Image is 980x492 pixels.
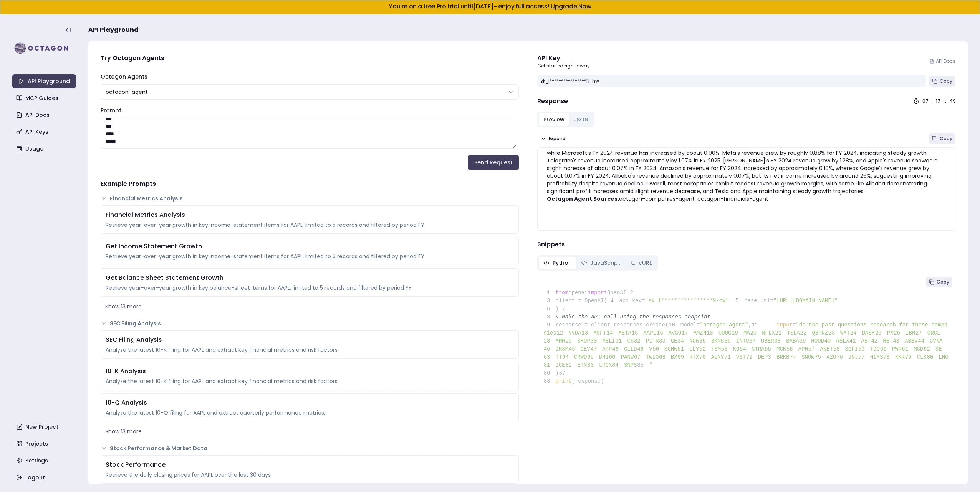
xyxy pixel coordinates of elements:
[828,330,850,336] span: WMT
[918,338,943,344] span: CVNA
[13,420,77,434] a: New Project
[559,369,571,377] span: 87
[547,195,619,203] strong: Octagon Agent Sources:
[744,298,773,304] span: base_url=
[659,353,671,361] span: 68
[923,346,942,352] span: SE
[551,2,591,11] a: Upgrade Now
[631,329,644,337] span: 15
[543,361,556,369] span: 81
[929,76,955,87] button: Copy
[808,345,820,353] span: 57
[850,329,862,337] span: 24
[765,353,777,361] span: 73
[706,329,718,337] span: 18
[13,471,77,484] a: Logout
[724,337,737,345] span: 36
[880,346,902,352] span: PWR
[639,259,652,267] span: cURL
[101,179,519,189] h4: Example Prompts
[572,378,604,384] span: (response)
[543,362,565,368] span: ICE
[101,195,519,202] button: Financial Metrics Analysis
[894,330,915,336] span: IBM
[799,337,811,345] span: 39
[12,74,76,88] a: API Playground
[590,337,603,345] span: 30
[677,346,699,352] span: LLY
[590,346,612,352] span: APP
[106,460,514,469] div: Stock Performance
[537,54,590,63] div: API Key
[739,345,752,353] span: 54
[13,91,77,105] a: MCP Guides
[774,338,799,344] span: BABA
[626,289,639,297] span: 2
[699,338,724,344] span: BKNG
[824,338,849,344] span: RBLX
[587,354,609,360] span: DHI
[106,253,514,260] div: Retrieve year-over-year growth in key income-statement items for AAPL, limited to 5 records and f...
[669,321,681,329] span: 10
[833,345,845,353] span: 58
[13,454,77,467] a: Settings
[894,329,906,337] span: 26
[101,300,519,313] button: Show 13 more
[543,298,607,304] span: client = OpenAI(
[13,108,77,122] a: API Docs
[681,330,706,336] span: AMZN
[649,362,652,368] span: "
[539,113,569,126] button: Preview
[915,330,940,336] span: ORCL
[875,330,893,336] span: PM
[106,284,514,292] div: Retrieve year-over-year growth in key balance-sheet items for AAPL, limited to 5 records and filt...
[537,63,590,69] p: Get started right away
[814,353,827,361] span: 75
[681,329,694,337] span: 17
[543,369,556,377] span: 86
[562,353,574,361] span: 64
[609,353,621,361] span: 66
[101,73,147,80] label: Octagon Agents
[699,346,721,352] span: TSM
[828,329,840,337] span: 23
[568,290,588,296] span: openai
[101,107,121,114] label: Prompt
[106,221,514,229] div: Retrieve year-over-year growth in key income-statement items for AAPL, limited to 5 records and f...
[677,354,699,360] span: RTX
[537,240,955,249] h4: Snippets
[752,321,764,329] span: 11
[543,321,556,329] span: 9
[833,346,858,352] span: SOFI
[773,298,838,304] span: "[URL][DOMAIN_NAME]"
[659,338,677,344] span: GE
[849,338,871,344] span: ABT
[543,346,568,352] span: INSM
[637,345,649,353] span: 49
[724,353,737,361] span: 71
[731,329,743,337] span: 19
[101,320,519,327] button: SEC Filing Analysis
[800,330,828,336] span: QBPNZ
[871,337,883,345] span: 42
[927,354,949,360] span: LNG
[562,354,587,360] span: CRWD
[949,98,955,104] div: 49
[765,346,786,352] span: MCK
[547,141,946,195] p: The latest financial data for the companies show diverse trends. NVIDIA's revenue for FY 2025 is ...
[706,330,731,336] span: GOOG
[13,437,77,451] a: Projects
[13,125,77,139] a: API Keys
[637,346,652,352] span: V
[732,297,744,305] span: 5
[786,345,798,353] span: 56
[588,290,607,296] span: import
[750,329,762,337] span: 20
[731,330,750,336] span: MA
[537,133,569,144] button: Expand
[790,354,814,360] span: SNOW
[565,362,587,368] span: ETN
[553,259,572,267] span: Python
[547,195,946,203] p: octagon-companies-agent, octagon-financials-agent
[543,377,556,385] span: 88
